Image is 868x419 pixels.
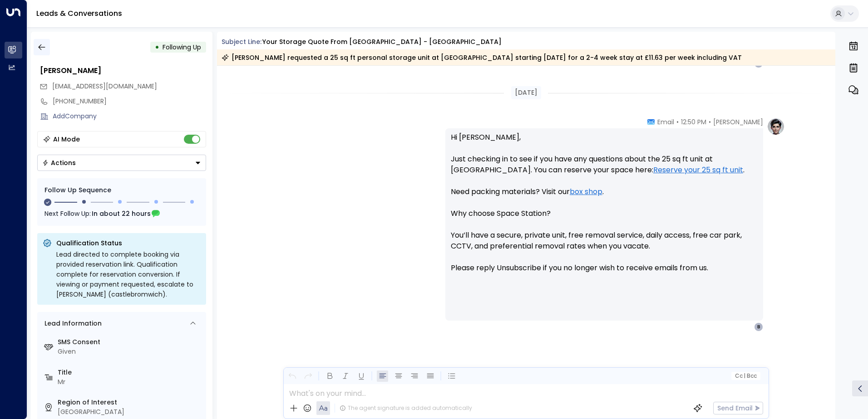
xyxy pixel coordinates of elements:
[155,39,159,55] div: •
[58,398,202,407] label: Region of Interest
[56,249,201,299] div: Lead directed to complete booking via provided reservation link. Qualification complete for reser...
[44,209,199,219] div: Next Follow Up:
[53,112,206,121] div: AddCompany
[40,65,206,76] div: [PERSON_NAME]
[570,186,602,197] a: box shop
[653,165,743,175] a: Reserve your 25 sq ft unit
[735,373,756,379] span: Cc Bcc
[58,347,202,356] div: Given
[302,370,314,382] button: Redo
[163,43,201,52] span: Following Up
[744,373,745,379] span: |
[53,135,80,144] div: AI Mode
[36,8,122,19] a: Leads & Conversations
[340,404,472,412] div: The agent signature is added automatically
[709,117,711,127] span: •
[731,372,760,380] button: Cc|Bcc
[58,377,202,387] div: Mr
[676,117,679,127] span: •
[58,368,202,377] label: Title
[58,337,202,347] label: SMS Consent
[222,37,261,46] span: Subject Line:
[52,82,157,91] span: baldevsidhu6016@gmail.com
[58,407,202,417] div: [GEOGRAPHIC_DATA]
[754,322,763,331] div: B
[222,53,742,62] div: [PERSON_NAME] requested a 25 sq ft personal storage unit at [GEOGRAPHIC_DATA] starting [DATE] for...
[42,159,76,167] div: Actions
[451,132,758,284] p: Hi [PERSON_NAME], Just checking in to see if you have any questions about the 25 sq ft unit at [G...
[52,82,157,91] span: [EMAIL_ADDRESS][DOMAIN_NAME]
[56,239,201,248] p: Qualification Status
[262,37,502,47] div: Your storage quote from [GEOGRAPHIC_DATA] - [GEOGRAPHIC_DATA]
[44,185,199,195] div: Follow Up Sequence
[92,209,151,219] span: In about 22 hours
[767,117,785,136] img: profile-logo.png
[657,117,674,127] span: Email
[37,155,206,171] button: Actions
[41,319,102,328] div: Lead Information
[511,86,541,99] div: [DATE]
[286,370,298,382] button: Undo
[53,97,206,106] div: [PHONE_NUMBER]
[681,117,706,127] span: 12:50 PM
[37,155,206,171] div: Button group with a nested menu
[713,117,763,127] span: [PERSON_NAME]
